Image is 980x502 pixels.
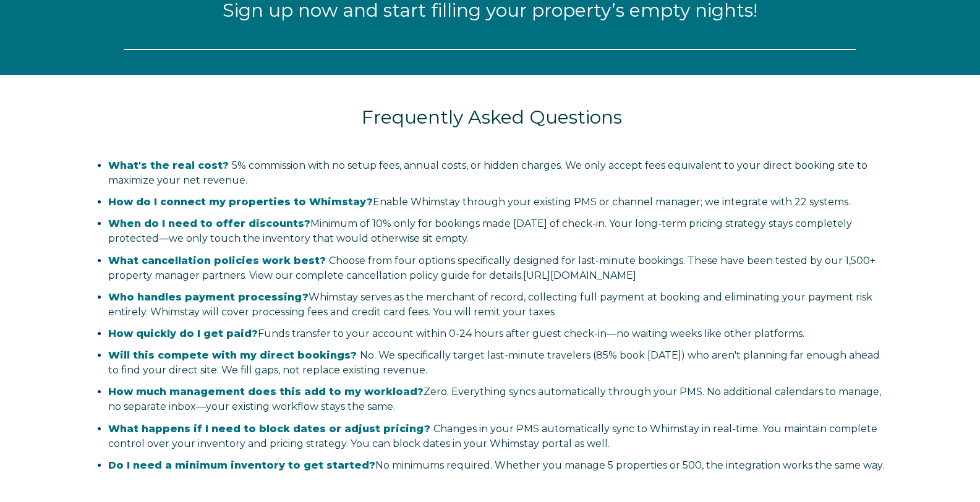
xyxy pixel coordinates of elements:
[108,459,884,471] span: No minimums required. Whether you manage 5 properties or 500, the integration works the same way.
[523,270,636,281] a: Vínculo https://salespage.whimstay.com/cancellation-policy-options
[108,423,877,449] span: Changes in your PMS automatically sync to Whimstay in real-time. You maintain complete control ov...
[108,386,424,398] strong: How much management does this add to my workload?
[108,218,310,229] strong: When do I need to offer discounts?
[108,291,309,303] strong: Who handles payment processing?
[362,106,622,129] span: Frequently Asked Questions
[108,196,850,208] span: Enable Whimstay through your existing PMS or channel manager; we integrate with 22 systems.
[108,160,867,186] span: 5% commission with no setup fees, annual costs, or hidden charges. We only accept fees equivalent...
[108,349,880,376] span: No. We specifically target last-minute travelers (85% book [DATE]) who aren't planning far enough...
[108,349,357,361] span: Will this compete with my direct bookings?
[310,218,391,229] span: Minimum of 10%
[108,386,881,412] span: Zero. Everything syncs automatically through your PMS. No additional calendars to manage, no sepa...
[108,255,326,266] span: What cancellation policies work best?
[108,459,375,471] strong: Do I need a minimum inventory to get started?
[108,160,229,171] span: What's the real cost?
[108,218,852,244] span: only for bookings made [DATE] of check-in. Your long-term pricing strategy stays completely prote...
[108,423,430,435] span: What happens if I need to block dates or adjust pricing?
[108,328,804,339] span: Funds transfer to your account within 0-24 hours after guest check-in—no waiting weeks like other...
[108,328,258,339] strong: How quickly do I get paid?
[108,291,872,318] span: Whimstay serves as the merchant of record, collecting full payment at booking and eliminating you...
[108,255,876,281] span: Choose from four options specifically designed for last-minute bookings. These have been tested b...
[108,196,373,208] strong: How do I connect my properties to Whimstay?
